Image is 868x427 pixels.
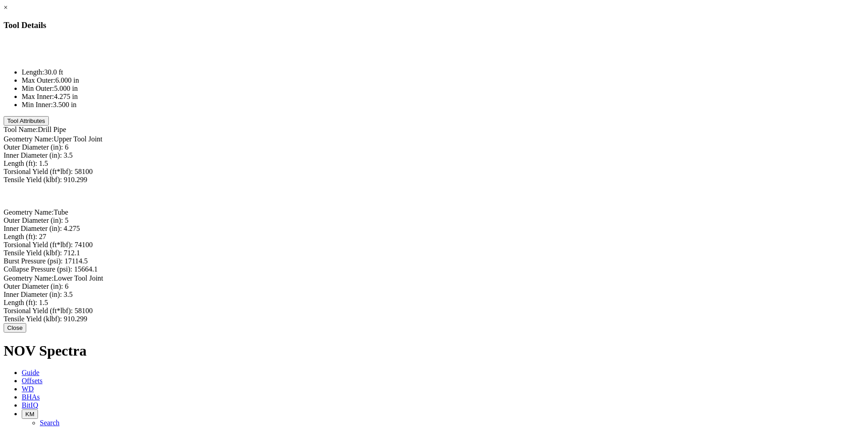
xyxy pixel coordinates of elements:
[4,116,49,126] button: Tool Attributes
[4,151,62,159] label: Inner Diameter (in):
[64,249,80,257] span: 712.1
[75,307,93,314] span: 58100
[64,315,87,323] span: 910.299
[65,216,69,224] span: 5
[64,176,87,183] span: 910.299
[4,249,62,257] label: Tensile Yield (klbf):
[75,168,93,175] span: 58100
[4,176,62,183] label: Tensile Yield (klbf):
[40,419,60,427] a: Search
[4,126,38,133] label: Tool Name:
[22,68,864,76] li: 30.0 ft
[4,216,63,224] label: Outer Diameter (in):
[4,291,62,298] label: Inner Diameter (in):
[4,208,864,216] div: Tube
[39,160,48,167] span: 1.5
[64,151,73,159] span: 3.5
[4,135,864,143] div: Upper Tool Joint
[22,385,34,393] span: WD
[22,84,864,93] li: 5.000 in
[4,257,63,265] label: Burst Pressure (psi):
[22,68,44,76] label: Length:
[4,233,37,240] label: Length (ft):
[4,4,8,11] a: ×
[65,257,88,265] span: 17114.5
[65,143,69,151] span: 6
[4,343,864,359] h1: NOV Spectra
[64,291,73,298] span: 3.5
[4,20,864,30] h3: Tool Details
[22,101,53,108] label: Min Inner:
[4,160,37,167] label: Length (ft):
[22,377,42,385] span: Offsets
[4,299,37,306] label: Length (ft):
[4,323,26,333] button: Close
[4,225,62,232] label: Inner Diameter (in):
[65,282,69,290] span: 6
[22,93,54,100] label: Max Inner:
[75,241,93,249] span: 74100
[22,93,864,101] li: 4.275 in
[4,241,73,249] label: Torsional Yield (ft*lbf):
[22,84,54,92] label: Min Outer:
[4,143,63,151] label: Outer Diameter (in):
[4,274,864,282] div: Lower Tool Joint
[74,265,98,273] span: 15664.1
[4,315,62,323] label: Tensile Yield (klbf):
[22,76,864,84] li: 6.000 in
[4,168,73,175] label: Torsional Yield (ft*lbf):
[22,76,55,84] label: Max Outer:
[22,393,40,401] span: BHAs
[4,282,63,290] label: Outer Diameter (in):
[22,101,864,109] li: 3.500 in
[25,411,34,418] span: KM
[39,299,48,306] span: 1.5
[64,225,80,232] span: 4.275
[4,135,54,143] label: Geometry Name:
[22,369,39,376] span: Guide
[4,265,72,273] label: Collapse Pressure (psi):
[4,274,54,282] label: Geometry Name:
[4,307,73,314] label: Torsional Yield (ft*lbf):
[4,208,54,216] label: Geometry Name:
[22,401,38,409] span: BitIQ
[39,233,46,240] span: 27
[4,126,864,134] div: Drill Pipe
